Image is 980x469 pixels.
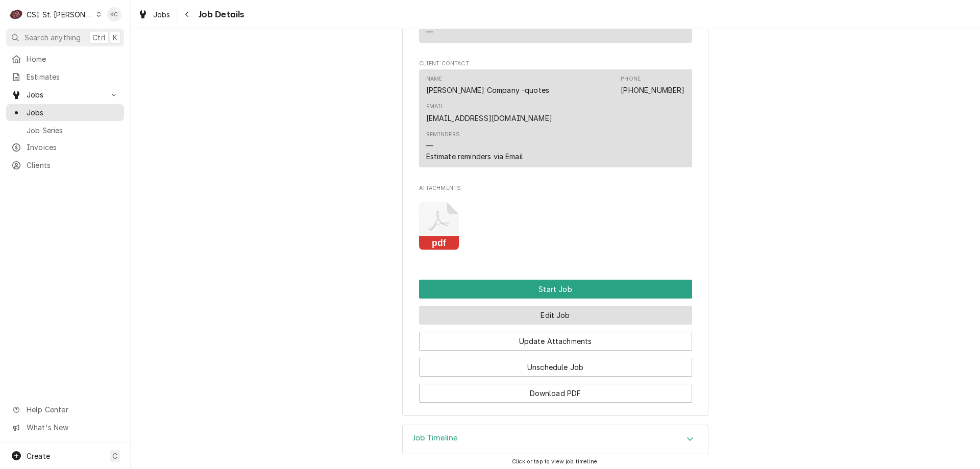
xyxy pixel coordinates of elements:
[621,86,684,94] a: [PHONE_NUMBER]
[92,32,106,43] span: Ctrl
[419,69,692,171] div: Client Contact List
[134,6,175,23] a: Jobs
[9,7,23,21] div: C
[403,425,708,454] button: Accordion Details Expand Trigger
[107,7,121,21] div: Kelly Christen's Avatar
[27,71,119,82] span: Estimates
[402,425,708,454] div: Job Timeline
[27,452,50,460] span: Create
[621,75,641,83] div: Phone
[6,86,124,103] a: Go to Jobs
[426,114,552,122] a: [EMAIL_ADDRESS][DOMAIN_NAME]
[426,103,444,111] div: Email
[27,9,93,20] div: CSI St. [PERSON_NAME]
[27,89,104,100] span: Jobs
[419,280,692,299] div: Button Group Row
[419,184,692,192] span: Attachments
[426,75,550,95] div: Name
[153,9,170,20] span: Jobs
[419,325,692,351] div: Button Group Row
[419,280,692,403] div: Button Group
[27,54,119,64] span: Home
[24,32,81,43] span: Search anything
[6,68,124,85] a: Estimates
[419,358,692,377] button: Unschedule Job
[403,425,708,454] div: Accordion Header
[419,60,692,171] div: Client Contact
[6,122,124,139] a: Job Series
[195,8,244,21] span: Job Details
[6,104,124,121] a: Jobs
[419,184,692,258] div: Attachments
[419,299,692,325] div: Button Group Row
[6,401,124,418] a: Go to Help Center
[6,139,124,156] a: Invoices
[426,151,523,162] div: Estimate reminders via Email
[426,131,460,139] div: Reminders
[6,419,124,436] a: Go to What's New
[419,306,692,325] button: Edit Job
[419,194,692,258] span: Attachments
[27,160,119,170] span: Clients
[426,85,550,95] div: [PERSON_NAME] Company -quotes
[419,351,692,377] div: Button Group Row
[512,458,599,465] span: Click or tap to view job timeline.
[27,404,118,415] span: Help Center
[179,6,195,22] button: Navigate back
[9,7,23,21] div: CSI St. Louis's Avatar
[426,27,433,37] div: —
[107,7,121,21] div: KC
[6,157,124,174] a: Clients
[413,433,458,443] h3: Job Timeline
[6,51,124,67] a: Home
[426,103,552,123] div: Email
[419,377,692,403] div: Button Group Row
[27,422,118,433] span: What's New
[419,202,459,251] button: pdf
[27,107,119,118] span: Jobs
[27,125,119,136] span: Job Series
[426,131,523,162] div: Reminders
[426,140,433,151] div: —
[621,75,684,95] div: Phone
[419,332,692,351] button: Update Attachments
[113,32,117,43] span: K
[419,69,692,167] div: Contact
[112,451,117,461] span: C
[419,384,692,403] button: Download PDF
[419,60,692,68] span: Client Contact
[27,142,119,153] span: Invoices
[419,280,692,299] button: Start Job
[426,75,443,83] div: Name
[6,29,124,46] button: Search anythingCtrlK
